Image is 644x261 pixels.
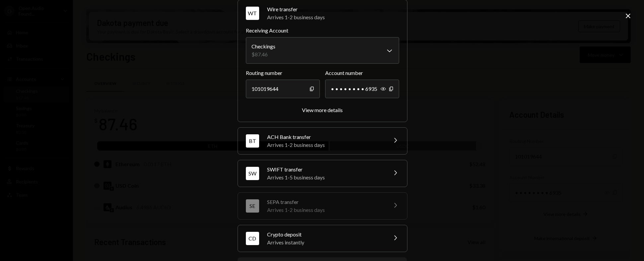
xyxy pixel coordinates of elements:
div: SEPA transfer [267,198,383,206]
button: View more details [302,107,343,114]
div: Arrives 1-2 business days [267,141,383,149]
div: BT [246,134,259,148]
button: BTACH Bank transferArrives 1-2 business days [238,128,407,154]
div: Arrives 1-2 business days [267,206,383,214]
button: SESEPA transferArrives 1-2 business days [238,193,407,219]
div: Arrives 1-2 business days [267,13,399,21]
div: View more details [302,107,343,113]
div: WT [246,7,259,20]
div: Wire transfer [267,5,399,13]
div: WTWire transferArrives 1-2 business days [246,27,399,114]
div: SW [246,167,259,180]
div: Arrives instantly [267,238,383,246]
div: ACH Bank transfer [267,133,383,141]
label: Account number [325,69,399,77]
label: Routing number [246,69,320,77]
div: • • • • • • • • 6935 [325,80,399,98]
div: Crypto deposit [267,230,383,238]
div: 101019644 [246,80,320,98]
label: Receiving Account [246,27,399,34]
div: Arrives 1-5 business days [267,173,383,181]
div: SWIFT transfer [267,165,383,173]
div: CD [246,232,259,245]
button: CDCrypto depositArrives instantly [238,225,407,252]
button: SWSWIFT transferArrives 1-5 business days [238,160,407,187]
button: Receiving Account [246,37,399,64]
div: SE [246,199,259,213]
